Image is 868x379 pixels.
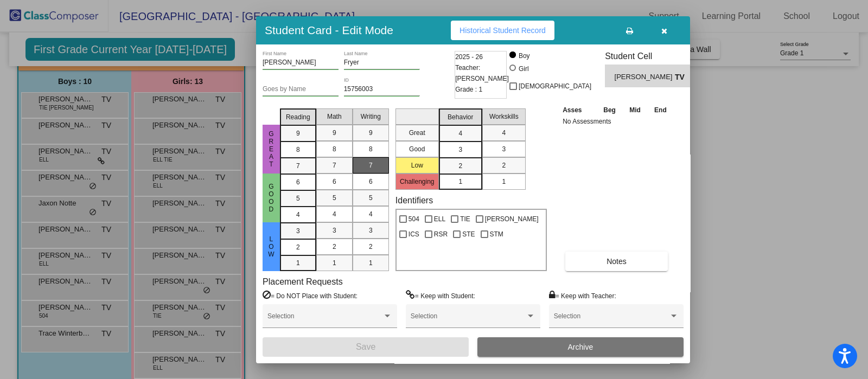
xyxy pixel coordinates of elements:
[518,64,529,74] div: Girl
[369,242,373,252] span: 2
[333,258,336,268] span: 1
[296,210,300,220] span: 4
[489,112,519,121] span: Workskills
[605,51,699,61] h3: Student Cell
[296,177,300,187] span: 6
[607,257,627,266] span: Notes
[266,130,276,168] span: Great
[406,290,475,301] label: = Keep with Student:
[490,228,503,241] span: STM
[502,144,506,154] span: 3
[369,258,373,268] span: 1
[369,177,373,187] span: 6
[296,242,300,252] span: 2
[647,104,673,116] th: End
[296,194,300,203] span: 5
[263,290,358,301] label: = Do NOT Place with Student:
[568,343,593,351] span: Archive
[560,116,674,127] td: No Assessments
[369,128,373,138] span: 9
[296,161,300,171] span: 7
[344,86,420,93] input: Enter ID
[395,195,433,205] label: Identifiers
[266,235,276,258] span: Low
[333,242,336,252] span: 2
[675,72,690,83] span: TV
[615,72,675,83] span: [PERSON_NAME]
[333,160,336,170] span: 7
[361,112,381,121] span: Writing
[263,86,339,93] input: goes by name
[333,144,336,154] span: 8
[333,209,336,219] span: 4
[502,177,506,187] span: 1
[409,213,419,226] span: 504
[296,145,300,155] span: 8
[296,226,300,236] span: 3
[458,129,462,138] span: 4
[296,129,300,138] span: 9
[455,52,483,62] span: 2025 - 26
[560,104,596,116] th: Asses
[458,145,462,155] span: 3
[263,277,343,287] label: Placement Requests
[296,258,300,268] span: 1
[565,252,668,271] button: Notes
[519,80,591,93] span: [DEMOGRAPHIC_DATA]
[596,104,622,116] th: Beg
[459,26,546,35] span: Historical Student Record
[455,62,509,84] span: Teacher: [PERSON_NAME]
[502,160,506,170] span: 2
[333,128,336,138] span: 9
[369,209,373,219] span: 4
[369,226,373,235] span: 3
[266,183,276,213] span: Good
[458,177,462,187] span: 1
[462,228,475,241] span: STE
[434,213,445,226] span: ELL
[263,337,469,357] button: Save
[286,112,310,122] span: Reading
[356,342,375,351] span: Save
[409,228,419,241] span: ICS
[448,112,473,122] span: Behavior
[451,21,554,40] button: Historical Student Record
[623,104,647,116] th: Mid
[369,144,373,154] span: 8
[458,161,462,171] span: 2
[333,226,336,235] span: 3
[502,128,506,138] span: 4
[455,84,482,95] span: Grade : 1
[477,337,684,357] button: Archive
[333,177,336,187] span: 6
[549,290,616,301] label: = Keep with Teacher:
[265,23,393,37] h3: Student Card - Edit Mode
[333,193,336,203] span: 5
[460,213,470,226] span: TIE
[434,228,448,241] span: RSR
[518,51,530,61] div: Boy
[327,112,342,121] span: Math
[485,213,539,226] span: [PERSON_NAME]
[369,160,373,170] span: 7
[369,193,373,203] span: 5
